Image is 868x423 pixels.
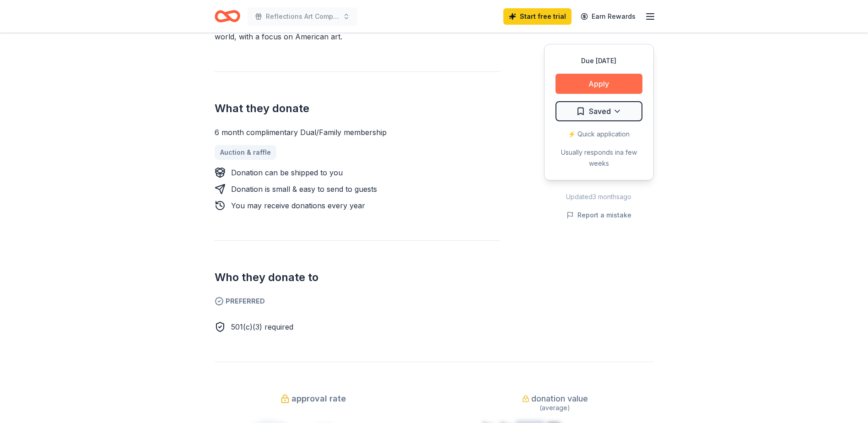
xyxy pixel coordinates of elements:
button: Saved [555,101,642,121]
div: Updated 3 months ago [544,191,654,202]
button: Reflections Art Competition [248,7,357,26]
div: 6 month complimentary Dual/Family membership [215,127,500,138]
span: Reflections Art Competition [266,11,339,22]
h2: What they donate [215,101,500,116]
h2: Who they donate to [215,270,500,285]
span: donation value [531,391,588,406]
a: Auction & raffle [215,145,276,160]
div: You may receive donations every year [231,200,365,211]
div: Donation is small & easy to send to guests [231,184,377,195]
div: Due [DATE] [555,55,642,66]
button: Report a mistake [566,210,631,221]
a: Earn Rewards [575,8,641,25]
div: Usually responds in a few weeks [555,147,642,169]
span: Saved [589,105,611,117]
a: Start free trial [503,8,571,25]
a: Home [215,5,240,27]
div: Donation can be shipped to you [231,167,343,178]
span: 501(c)(3) required [231,322,293,331]
span: approval rate [291,391,346,406]
div: (average) [456,402,654,413]
span: Preferred [215,296,500,307]
button: Apply [555,74,642,94]
div: ⚡️ Quick application [555,129,642,140]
